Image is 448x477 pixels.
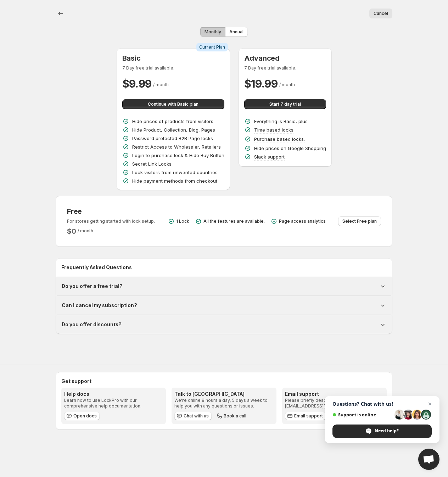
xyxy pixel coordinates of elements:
h2: $ 19.99 [244,77,278,91]
h2: $ 0 [67,227,76,235]
h1: Can I cancel my subscription? [62,302,137,309]
h3: Basic [122,54,224,62]
p: Slack support [254,153,285,160]
p: Hide Product, Collection, Blog, Pages [132,126,215,133]
a: Open docs [64,412,100,420]
button: Select Free plan [338,216,381,226]
h1: Do you offer a free trial? [62,283,123,290]
span: Email support [294,413,323,419]
span: Select Free plan [342,218,377,224]
span: Questions? Chat with us! [332,401,432,407]
p: Restrict Access to Wholesaler, Retailers [132,143,221,150]
p: 7 Day free trial available. [244,65,326,71]
div: Need help? [332,425,432,438]
button: Cancel [369,9,392,18]
span: Current Plan [199,44,225,50]
span: Continue with Basic plan [148,101,198,107]
span: / month [153,82,169,87]
span: Annual [229,29,243,35]
button: Start 7 day trial [244,99,326,109]
p: 1 Lock [176,218,189,224]
p: Everything is Basic, plus [254,118,308,125]
button: Annual [225,27,248,37]
h3: Email support [285,390,384,398]
button: Book a call [214,412,249,420]
p: All the features are available. [203,218,265,224]
p: Hide prices of products from visitors [132,118,213,125]
h3: Free [67,207,155,216]
p: 7 Day free trial available. [122,65,224,71]
p: Purchase based locks. [254,135,305,143]
p: Page access analytics [279,218,326,224]
span: Monthly [205,29,221,35]
span: Close chat [426,400,434,408]
p: Time based locks [254,126,293,133]
span: Need help? [375,428,399,434]
button: Monthly [200,27,225,37]
span: Cancel [374,11,388,16]
span: / month [78,228,93,233]
p: Login to purchase lock & Hide Buy Button [132,152,224,159]
p: Learn how to use LockPro with our comprehensive help documentation. [64,398,163,409]
p: We're online 8 hours a day, 5 days a week to help you with any questions or issues. [174,398,273,409]
button: Continue with Basic plan [122,99,224,109]
p: Hide prices on Google Shopping [254,145,326,152]
span: Open docs [73,413,97,419]
p: Password protected B2B Page locks [132,135,213,142]
button: Back [56,9,66,18]
h2: Frequently Asked Questions [61,264,387,271]
p: Hide payment methods from checkout [132,177,217,184]
h3: Help docs [64,390,163,398]
p: For stores getting started with lock setup. [67,218,155,224]
div: Open chat [418,449,439,470]
a: Email support [285,412,326,420]
h3: Talk to [GEOGRAPHIC_DATA] [174,390,273,398]
span: / month [279,82,295,87]
span: Chat with us [184,413,209,419]
p: Lock visitors from unwanted countries [132,169,218,176]
h1: Do you offer discounts? [62,321,122,328]
span: Start 7 day trial [269,101,301,107]
h3: Advanced [244,54,326,62]
button: Chat with us [174,412,212,420]
span: Book a call [224,413,246,419]
span: Support is online [332,412,392,417]
h2: Get support [61,378,387,385]
p: Please briefly describe your query and email [EMAIL_ADDRESS][DOMAIN_NAME]. [285,398,384,409]
p: Secret Link Locks [132,160,172,167]
h2: $ 9.99 [122,77,152,91]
